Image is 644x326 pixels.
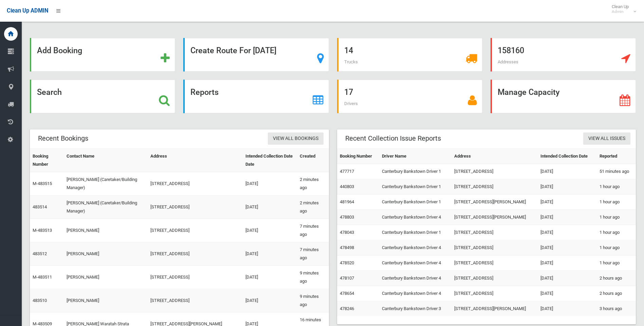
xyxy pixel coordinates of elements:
[379,271,452,286] td: Canterbury Bankstown Driver 4
[340,245,354,250] a: 478498
[597,301,636,317] td: 3 hours ago
[379,225,452,240] td: Canterbury Bankstown Driver 1
[538,149,597,164] th: Intended Collection Date
[297,196,329,219] td: 2 minutes ago
[538,286,597,301] td: [DATE]
[452,210,538,225] td: [STREET_ADDRESS][PERSON_NAME]
[243,196,297,219] td: [DATE]
[538,301,597,317] td: [DATE]
[297,289,329,312] td: 9 minutes ago
[337,132,449,145] header: Recent Collection Issue Reports
[538,271,597,286] td: [DATE]
[538,256,597,271] td: [DATE]
[297,219,329,242] td: 7 minutes ago
[190,87,219,97] strong: Reports
[30,38,175,72] a: Add Booking
[148,196,243,219] td: [STREET_ADDRESS]
[597,256,636,271] td: 1 hour ago
[64,219,148,242] td: [PERSON_NAME]
[608,4,636,14] span: Clean Up
[243,242,297,266] td: [DATE]
[597,179,636,195] td: 1 hour ago
[344,101,358,106] span: Drivers
[340,169,354,174] a: 477717
[452,195,538,210] td: [STREET_ADDRESS][PERSON_NAME]
[538,179,597,195] td: [DATE]
[498,46,524,55] strong: 158160
[491,38,636,72] a: 158160 Addresses
[148,149,243,172] th: Address
[297,149,329,172] th: Created
[379,164,452,179] td: Canterbury Bankstown Driver 1
[268,133,324,145] a: View All Bookings
[243,266,297,289] td: [DATE]
[37,87,62,97] strong: Search
[148,289,243,312] td: [STREET_ADDRESS]
[64,289,148,312] td: [PERSON_NAME]
[337,149,379,164] th: Booking Number
[597,286,636,301] td: 2 hours ago
[243,219,297,242] td: [DATE]
[190,46,276,55] strong: Create Route For [DATE]
[538,195,597,210] td: [DATE]
[33,181,52,186] a: M-483515
[7,7,48,14] span: Clean Up ADMIN
[452,301,538,317] td: [STREET_ADDRESS][PERSON_NAME]
[597,271,636,286] td: 2 hours ago
[148,266,243,289] td: [STREET_ADDRESS]
[379,286,452,301] td: Canterbury Bankstown Driver 4
[379,149,452,164] th: Driver Name
[30,80,175,113] a: Search
[379,301,452,317] td: Canterbury Bankstown Driver 3
[64,242,148,266] td: [PERSON_NAME]
[64,266,148,289] td: [PERSON_NAME]
[452,164,538,179] td: [STREET_ADDRESS]
[538,240,597,256] td: [DATE]
[148,219,243,242] td: [STREET_ADDRESS]
[243,149,297,172] th: Intended Collection Date Date
[340,306,354,311] a: 478246
[612,9,629,14] small: Admin
[452,271,538,286] td: [STREET_ADDRESS]
[64,172,148,196] td: [PERSON_NAME] (Caretaker/Building Manager)
[538,225,597,240] td: [DATE]
[33,204,47,209] a: 483514
[33,274,52,280] a: M-483511
[597,240,636,256] td: 1 hour ago
[498,87,559,97] strong: Manage Capacity
[33,298,47,303] a: 483510
[297,242,329,266] td: 7 minutes ago
[538,164,597,179] td: [DATE]
[597,225,636,240] td: 1 hour ago
[344,87,353,97] strong: 17
[340,215,354,220] a: 478803
[340,199,354,204] a: 481964
[183,80,329,113] a: Reports
[64,196,148,219] td: [PERSON_NAME] (Caretaker/Building Manager)
[340,260,354,265] a: 478520
[37,46,82,55] strong: Add Booking
[33,228,52,233] a: M-483513
[243,172,297,196] td: [DATE]
[597,195,636,210] td: 1 hour ago
[297,172,329,196] td: 2 minutes ago
[597,164,636,179] td: 51 minutes ago
[452,225,538,240] td: [STREET_ADDRESS]
[340,230,354,235] a: 478043
[344,59,358,64] span: Trucks
[148,242,243,266] td: [STREET_ADDRESS]
[597,149,636,164] th: Reported
[64,149,148,172] th: Contact Name
[148,172,243,196] td: [STREET_ADDRESS]
[337,80,482,113] a: 17 Drivers
[379,179,452,195] td: Canterbury Bankstown Driver 1
[243,289,297,312] td: [DATE]
[340,184,354,189] a: 440803
[379,195,452,210] td: Canterbury Bankstown Driver 1
[491,80,636,113] a: Manage Capacity
[452,149,538,164] th: Address
[379,240,452,256] td: Canterbury Bankstown Driver 4
[452,286,538,301] td: [STREET_ADDRESS]
[337,38,482,72] a: 14 Trucks
[597,210,636,225] td: 1 hour ago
